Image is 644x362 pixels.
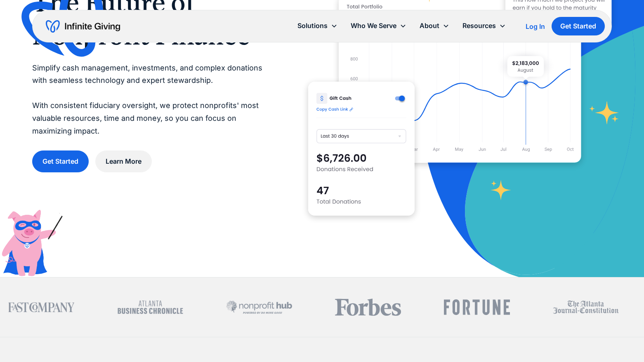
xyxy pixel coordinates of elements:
[291,17,344,35] div: Solutions
[526,23,545,30] div: Log In
[462,20,496,31] div: Resources
[32,150,89,172] a: Get Started
[351,20,396,31] div: Who We Serve
[308,82,415,216] img: donation software for nonprofits
[95,150,152,172] a: Learn More
[589,101,620,125] img: fundraising star
[46,20,120,33] a: home
[344,17,413,35] div: Who We Serve
[32,62,275,138] p: Simplify cash management, investments, and complex donations with seamless technology and expert ...
[297,20,328,31] div: Solutions
[552,17,605,35] a: Get Started
[526,21,545,31] a: Log In
[413,17,456,35] div: About
[456,17,512,35] div: Resources
[420,20,439,31] div: About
